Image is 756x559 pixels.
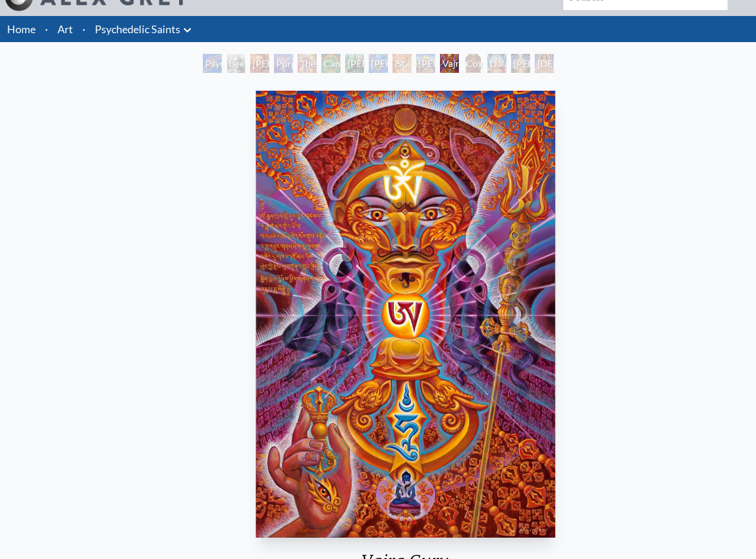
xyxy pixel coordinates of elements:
[78,16,90,42] li: ·
[511,54,530,73] div: [PERSON_NAME]
[256,91,555,538] img: Vajra-Guru-2016-Alex-Grey-watermarked.jpg
[393,54,412,73] div: St. Albert & The LSD Revelation Revolution
[274,54,293,73] div: Purple [DEMOGRAPHIC_DATA]
[40,16,53,42] li: ·
[58,21,73,37] a: Art
[203,54,222,73] div: Psychedelic Healing
[7,23,36,36] a: Home
[250,54,269,73] div: [PERSON_NAME] M.D., Cartographer of Consciousness
[440,54,459,73] div: Vajra Guru
[227,54,245,73] div: Beethoven
[487,54,506,73] div: Dalai Lama
[345,54,364,73] div: [PERSON_NAME][US_STATE] - Hemp Farmer
[416,54,435,73] div: [PERSON_NAME]
[464,54,483,73] div: Cosmic Christ
[95,21,180,37] a: Psychedelic Saints
[535,54,554,73] div: [DEMOGRAPHIC_DATA]
[298,54,317,73] div: The Shulgins and their Alchemical Angels
[369,54,388,73] div: [PERSON_NAME] & the New Eleusis
[321,54,340,73] div: Cannabacchus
